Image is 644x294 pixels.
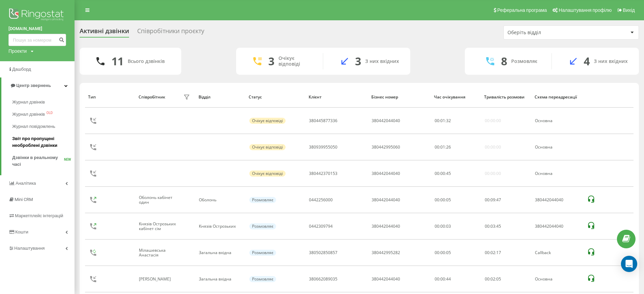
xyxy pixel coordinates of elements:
[15,197,33,202] span: Mini CRM
[372,145,400,150] div: 380442995060
[485,224,501,229] div: : :
[355,55,361,68] div: 3
[535,145,579,150] div: Основна
[12,135,71,149] span: Звіт про пропущені необроблені дзвінки
[535,118,579,123] div: Основна
[535,95,580,99] div: Схема переадресації
[485,250,490,255] span: 00
[12,108,75,120] a: Журнал дзвінківOLD
[199,95,243,99] div: Відділ
[139,277,172,281] div: [PERSON_NAME]
[623,7,635,13] span: Вихід
[496,276,501,282] span: 05
[12,111,45,118] span: Журнал дзвінків
[139,248,182,258] div: Мілашевська Анастасія
[16,181,36,186] span: Аналiтика
[485,118,501,123] div: 00:00:00
[249,171,286,177] div: Очікує відповіді
[12,152,75,171] a: Дзвінки в реальному часіNEW
[491,223,495,229] span: 03
[491,276,495,282] span: 02
[12,99,45,106] span: Журнал дзвінків
[485,197,490,203] span: 00
[496,250,501,255] span: 17
[435,171,451,176] div: : :
[559,7,611,13] span: Налаштування профілю
[507,30,588,36] div: Оберіть відділ
[249,95,302,99] div: Статус
[484,95,528,99] div: Тривалість розмови
[485,223,490,229] span: 00
[435,250,477,255] div: 00:00:05
[12,123,55,130] span: Журнал повідомлень
[372,224,400,229] div: 380442044040
[278,55,313,67] div: Очікує відповіді
[8,48,27,54] div: Проекти
[485,198,501,202] div: : :
[496,223,501,229] span: 45
[435,118,439,123] span: 00
[435,277,477,281] div: 00:00:44
[372,118,400,123] div: 380442044040
[88,95,132,99] div: Тип
[365,59,399,64] div: З них вхідних
[435,171,439,176] span: 00
[139,195,182,205] div: Оболонь кабінет один
[435,198,477,202] div: 00:00:05
[111,55,124,68] div: 11
[435,224,477,229] div: 00:00:03
[491,250,495,255] span: 02
[12,67,31,72] span: Дашборд
[309,95,365,99] div: Клієнт
[199,277,242,281] div: Загальна вхідна
[371,95,428,99] div: Бізнес номер
[491,197,495,203] span: 09
[446,118,451,123] span: 32
[268,55,274,68] div: 3
[199,224,242,229] div: Князів Острозьких
[435,118,451,123] div: : :
[309,224,333,229] div: 0442309794
[80,27,129,38] div: Активні дзвінки
[496,197,501,203] span: 47
[434,95,478,99] div: Час очікування
[139,222,182,231] div: Князів Острозьких кабінет сім
[14,246,45,251] span: Налаштування
[485,277,501,281] div: : :
[249,144,286,150] div: Очікує відповіді
[501,55,507,68] div: 8
[139,95,165,99] div: Співробітник
[535,224,579,229] div: 380442044040
[15,213,63,218] span: Маркетплейс інтеграцій
[535,250,579,255] div: Callback
[446,171,451,176] span: 45
[199,250,242,255] div: Загальна вхідна
[440,144,445,150] span: 01
[435,144,439,150] span: 00
[137,27,204,38] div: Співробітники проєкту
[435,145,451,150] div: : :
[372,277,400,281] div: 380442044040
[440,118,445,123] span: 01
[372,198,400,202] div: 380442044040
[535,171,579,176] div: Основна
[485,250,501,255] div: : :
[249,250,276,256] div: Розмовляє
[249,118,286,124] div: Очікує відповіді
[372,250,400,255] div: 380442995282
[446,144,451,150] span: 26
[485,276,490,282] span: 00
[535,198,579,202] div: 380442044040
[8,7,66,24] img: Ringostat logo
[621,256,637,272] div: Open Intercom Messenger
[249,197,276,203] div: Розмовляє
[12,96,75,108] a: Журнал дзвінків
[309,277,337,281] div: 380662089035
[440,171,445,176] span: 00
[12,154,64,168] span: Дзвінки в реальному часі
[128,59,165,64] div: Всього дзвінків
[15,229,28,234] span: Кошти
[309,145,337,150] div: 380939955050
[309,198,333,202] div: 0442256000
[16,83,51,88] span: Центр звернень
